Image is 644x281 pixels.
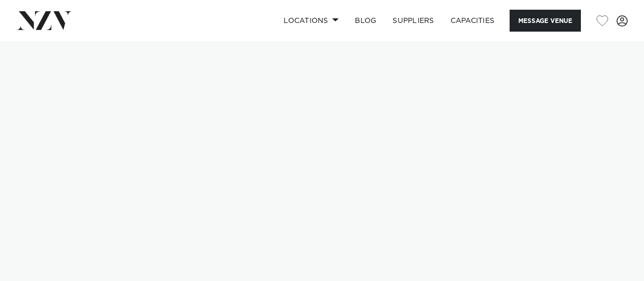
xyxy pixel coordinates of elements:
[384,10,442,32] a: SUPPLIERS
[442,10,503,32] a: Capacities
[510,10,581,32] button: Message Venue
[16,11,72,30] img: nzv-logo.png
[275,10,347,32] a: Locations
[347,10,384,32] a: BLOG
